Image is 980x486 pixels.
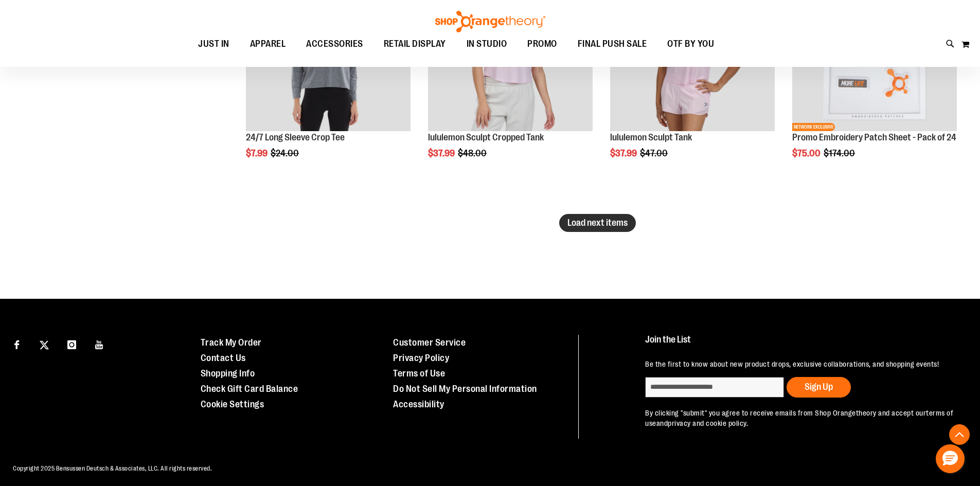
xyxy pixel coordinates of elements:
[467,32,507,56] span: IN STUDIO
[640,148,669,158] span: $47.00
[645,377,784,398] input: enter email
[805,382,833,392] span: Sign Up
[35,335,54,353] a: Visit our X page
[271,148,300,158] span: $24.00
[393,368,445,379] a: Terms of Use
[201,384,298,394] a: Check Gift Card Balance
[246,132,345,142] a: 24/7 Long Sleeve Crop Tee
[456,32,518,56] a: IN STUDIO
[91,335,109,353] a: Visit our Youtube page
[240,32,296,56] a: APPAREL
[201,399,264,409] a: Cookie Settings
[246,148,269,158] span: $7.99
[393,353,449,363] a: Privacy Policy
[250,32,286,56] span: APPAREL
[393,399,444,409] a: Accessibility
[645,408,956,428] p: By clicking "submit" you agree to receive emails from Shop Orangetheory and accept our and
[428,132,544,142] a: lululemon Sculpt Cropped Tank
[567,218,628,228] span: Load next items
[373,32,456,56] a: RETAIL DISPLAY
[13,465,212,472] span: Copyright 2025 Bensussen Deutsch & Associates, LLC. All rights reserved.
[936,444,965,473] button: Hello, have a question? Let’s chat.
[949,424,970,445] button: Back To Top
[306,32,363,56] span: ACCESSORIES
[645,335,956,354] h4: Join the List
[201,368,255,379] a: Shopping Info
[393,384,537,394] a: Do Not Sell My Personal Information
[517,32,567,56] a: PROMO
[188,32,240,56] a: JUST IN
[428,148,456,158] span: $37.99
[610,132,692,142] a: lululemon Sculpt Tank
[201,353,246,363] a: Contact Us
[668,419,748,427] a: privacy and cookie policy.
[434,11,547,32] img: Shop Orangetheory
[567,32,657,56] a: FINAL PUSH SALE
[384,32,446,56] span: RETAIL DISPLAY
[527,32,557,56] span: PROMO
[559,214,636,232] button: Load next items
[787,377,851,398] button: Sign Up
[792,148,822,158] span: $75.00
[40,340,49,350] img: Twitter
[792,132,956,142] a: Promo Embroidery Patch Sheet - Pack of 24
[657,32,724,56] a: OTF BY YOU
[824,148,857,158] span: $174.00
[792,123,835,131] span: NETWORK EXCLUSIVE
[296,32,373,56] a: ACCESSORIES
[198,32,229,56] span: JUST IN
[645,409,953,427] a: terms of use
[610,148,638,158] span: $37.99
[8,335,26,353] a: Visit our Facebook page
[63,335,81,353] a: Visit our Instagram page
[201,337,262,348] a: Track My Order
[458,148,488,158] span: $48.00
[393,337,466,348] a: Customer Service
[667,32,714,56] span: OTF BY YOU
[645,359,956,369] p: Be the first to know about new product drops, exclusive collaborations, and shopping events!
[578,32,647,56] span: FINAL PUSH SALE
